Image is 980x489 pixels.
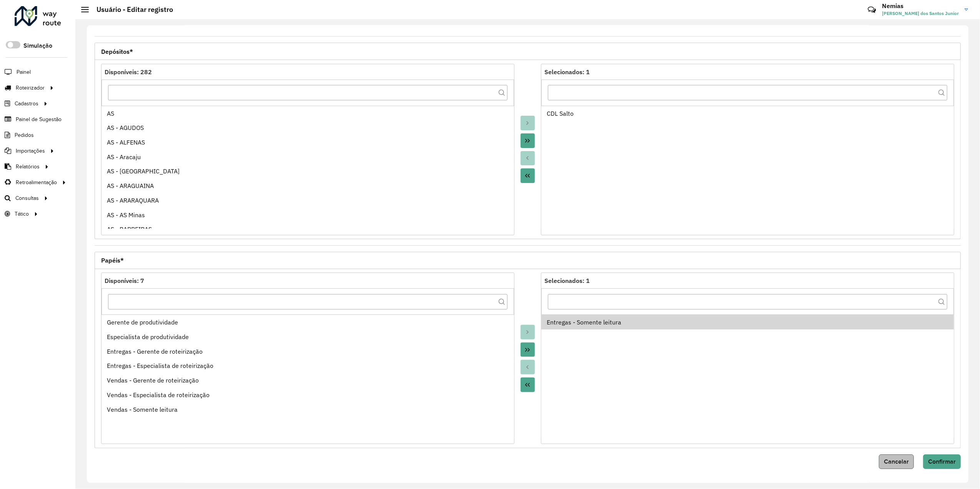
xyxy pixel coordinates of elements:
[23,41,52,50] label: Simulação
[16,147,45,155] span: Importações
[89,5,173,14] h2: Usuário - Editar registro
[15,210,29,218] span: Tático
[107,181,509,190] div: AS - ARAGUAINA
[879,454,914,469] button: Cancelar
[107,166,509,176] div: AS - [GEOGRAPHIC_DATA]
[107,138,509,147] div: AS - ALFENAS
[882,10,959,17] span: [PERSON_NAME] dos Santos Junior
[107,332,509,341] div: Especialista de produtividade
[547,109,948,118] div: CDL Salto
[521,343,535,357] button: Move All to Target
[15,100,38,108] span: Cadastros
[105,276,511,285] div: Disponíveis: 7
[107,361,509,370] div: Entregas - Especialista de roteirização
[884,458,909,465] span: Cancelar
[107,109,509,118] div: AS
[105,67,511,77] div: Disponíveis: 282
[864,2,880,18] a: Contato Rápido
[107,405,509,414] div: Vendas - Somente leitura
[101,48,133,55] span: Depósitos*
[107,123,509,132] div: AS - AGUDOS
[101,257,124,263] span: Papéis*
[923,454,961,469] button: Confirmar
[547,318,948,327] div: Entregas - Somente leitura
[107,152,509,161] div: AS - Aracaju
[17,68,31,76] span: Painel
[107,210,509,220] div: AS - AS Minas
[521,133,535,148] button: Move All to Target
[928,458,956,465] span: Confirmar
[16,84,45,92] span: Roteirizador
[521,168,535,183] button: Move All to Source
[107,318,509,327] div: Gerente de produtividade
[107,347,509,356] div: Entregas - Gerente de roteirização
[544,276,951,285] div: Selecionados: 1
[16,115,62,123] span: Painel de Sugestão
[107,376,509,385] div: Vendas - Gerente de roteirização
[882,2,959,10] h3: Nemias
[107,390,509,399] div: Vendas - Especialista de roteirização
[16,178,57,186] span: Retroalimentação
[107,196,509,205] div: AS - ARARAQUARA
[16,163,40,171] span: Relatórios
[107,225,509,234] div: AS - BARREIRAS
[544,67,951,77] div: Selecionados: 1
[15,131,34,139] span: Pedidos
[521,378,535,392] button: Move All to Source
[15,194,39,202] span: Consultas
